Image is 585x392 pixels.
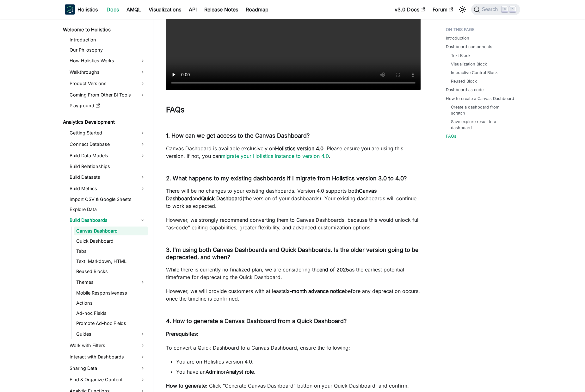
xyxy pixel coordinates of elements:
h4: 2. What happens to my existing dashboards if I migrate from Holistics version 3.0 to 4.0? [166,175,421,182]
kbd: K [509,6,516,12]
a: Interact with Dashboards [68,352,148,362]
a: Quick Dashboard [74,237,148,246]
button: Search (Command+K) [471,4,520,15]
img: Holistics [65,4,75,15]
p: However, we strongly recommend converting them to Canvas Dashboards, because this would unlock fu... [166,216,421,231]
a: Save explore result to a dashboard [451,119,514,131]
a: Roadmap [242,4,272,15]
strong: Holistics version 4.0 [275,145,323,152]
a: HolisticsHolistics [65,4,98,15]
a: Build Relationships [68,162,148,171]
a: Mobile Responsiveness [74,289,148,297]
a: Visualization Block [451,61,487,67]
nav: Docs sidebar [58,19,153,392]
p: : Click “Generate Canvas Dashboard” button on your Quick Dashboard, and confirm. [166,382,421,389]
strong: Admin [206,369,221,375]
a: Coming From Other BI Tools [68,90,148,100]
a: Release Notes [200,4,242,15]
a: Analytics Development [61,118,148,127]
h4: 4. How to generate a Canvas Dashboard from a Quick Dashboard? [166,318,421,325]
a: Product Versions [68,78,148,89]
strong: Prerequisites: [166,331,198,337]
li: You are on Holistics version 4.0. [176,358,421,365]
a: Find & Organize Content [68,375,148,385]
a: Promote Ad-hoc Fields [74,319,148,328]
h4: 1. How can we get access to the Canvas Dashboard? [166,132,421,140]
a: Playground [68,101,148,110]
a: Build Data Models [68,151,148,161]
a: Dashboard components [446,44,492,50]
strong: Quick Dashboard [201,195,243,202]
a: migrate your Holistics instance to version 4.0 [221,153,329,159]
a: Interactive Control Block [451,70,498,76]
a: How to create a Canvas Dashboard [446,96,514,102]
a: Build Datasets [68,172,148,182]
a: Guides [74,329,148,339]
h2: FAQs [166,105,421,117]
a: Docs [103,4,123,15]
a: AMQL [123,4,145,15]
a: Import CSV & Google Sheets [68,195,148,204]
a: Actions [74,299,148,308]
a: Work with Filters [68,340,148,351]
a: Reused Block [451,78,477,84]
a: Introduction [68,35,148,44]
h4: 3. I'm using both Canvas Dashboards and Quick Dashboards. Is the older version going to be deprec... [166,246,421,261]
a: Dashboard as code [446,87,483,93]
a: Our Philosophy [68,46,148,54]
a: Welcome to Holistics [61,25,148,34]
a: How Holistics Works [68,56,148,66]
p: There will be no changes to your existing dashboards. Version 4.0 supports both and (the version ... [166,187,421,210]
a: Build Dashboards [68,215,148,225]
a: Sharing Data [68,363,148,373]
strong: How to generate [166,383,206,389]
a: Text Block [451,53,471,59]
a: Build Metrics [68,184,148,194]
a: Getting Started [68,128,148,138]
li: You have an or . [176,368,421,376]
span: Search [480,7,502,12]
button: Switch between dark and light mode (currently light mode) [457,4,467,15]
strong: six-month advance notice [283,288,345,294]
a: Reused Blocks [74,267,148,276]
strong: Analyst role [226,369,254,375]
a: Ad-hoc Fields [74,309,148,318]
a: Introduction [446,35,469,41]
p: However, we will provide customers with at least before any deprecation occurs, once the timeline... [166,287,421,302]
a: FAQs [446,133,456,139]
a: Themes [74,277,148,287]
a: Visualizations [145,4,185,15]
p: While there is currently no finalized plan, we are considering the as the earliest potential time... [166,266,421,281]
p: To convert a Quick Dashboard to a Canvas Dashboard, ensure the following: [166,344,421,352]
a: Text, Markdown, HTML [74,257,148,266]
strong: end of 2025 [319,266,349,273]
a: Explore Data [68,205,148,214]
a: API [185,4,200,15]
a: v3.0 Docs [391,4,429,15]
a: Canvas Dashboard [74,227,148,235]
b: Holistics [77,6,98,13]
kbd: ⌘ [502,6,508,12]
a: Connect Database [68,139,148,149]
a: Walkthroughs [68,67,148,77]
a: Tabs [74,247,148,256]
p: Canvas Dashboard is available exclusively on . Please ensure you are using this version. If not, ... [166,145,421,160]
a: Forum [429,4,457,15]
a: Create a dashboard from scratch [451,104,514,116]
